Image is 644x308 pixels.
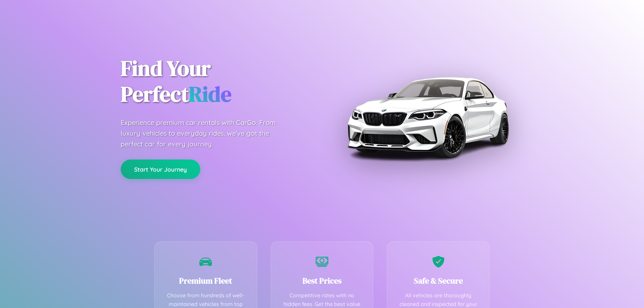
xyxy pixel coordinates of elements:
[281,275,363,286] h3: Best Prices
[397,275,479,286] h3: Safe & Secure
[121,117,288,149] p: Experience premium car rentals with CarGo. From luxury vehicles to everyday rides, we've got the ...
[344,34,512,201] img: Premium BMW car rental vehicle
[121,56,312,107] h1: Find Your Perfect
[165,275,247,286] h3: Premium Fleet
[189,79,231,109] span: Ride
[121,160,200,179] button: Start Your Journey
